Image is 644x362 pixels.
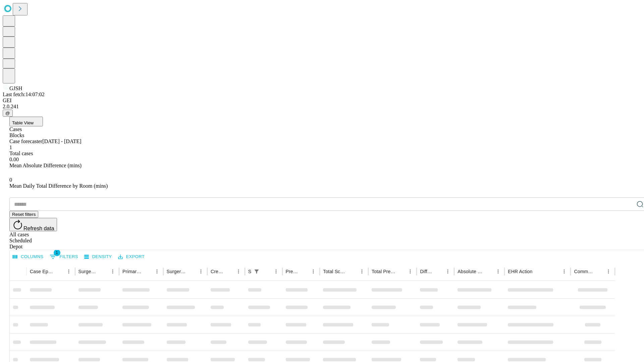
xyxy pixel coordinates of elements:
span: 0.00 [9,157,19,162]
button: Menu [559,267,569,276]
div: 2.0.241 [3,104,641,110]
span: 1 [54,249,60,256]
button: Menu [152,267,162,276]
button: Sort [143,267,152,276]
span: Case forecaster [9,138,42,144]
div: Scheduled In Room Duration [248,269,251,274]
button: @ [3,110,13,117]
span: 1 [9,144,12,150]
div: GEI [3,98,641,104]
div: Case Epic Id [30,269,54,274]
div: EHR Action [508,269,532,274]
span: @ [5,111,10,116]
button: Sort [348,267,357,276]
button: Density [83,252,114,262]
button: Sort [99,267,108,276]
button: Sort [299,267,309,276]
button: Sort [262,267,271,276]
span: Last fetch: 14:07:02 [3,92,45,97]
button: Sort [396,267,406,276]
button: Menu [108,267,117,276]
div: Surgery Name [167,269,186,274]
span: Total cases [9,150,33,156]
span: 0 [9,177,12,183]
span: [DATE] - [DATE] [42,138,81,144]
span: GJSH [9,85,22,91]
button: Menu [357,267,367,276]
span: Table View [12,120,34,125]
div: Primary Service [122,269,142,274]
span: Mean Absolute Difference (mins) [9,163,82,168]
div: Total Predicted Duration [372,269,396,274]
div: Difference [420,269,433,274]
button: Refresh data [9,218,57,231]
button: Menu [406,267,415,276]
button: Sort [187,267,196,276]
button: Menu [443,267,452,276]
button: Table View [9,117,43,126]
div: Creation time [211,269,224,274]
button: Sort [434,267,443,276]
button: Menu [196,267,206,276]
div: 1 active filter [252,267,261,276]
button: Sort [484,267,493,276]
div: Predicted In Room Duration [286,269,299,274]
button: Menu [493,267,503,276]
span: Refresh data [23,226,54,231]
div: Comments [574,269,593,274]
button: Show filters [252,267,261,276]
span: Mean Daily Total Difference by Room (mins) [9,183,108,189]
button: Sort [594,267,604,276]
div: Surgeon Name [78,269,98,274]
button: Reset filters [9,211,38,218]
button: Sort [224,267,234,276]
button: Menu [604,267,613,276]
div: Absolute Difference [458,269,483,274]
button: Menu [234,267,243,276]
div: Total Scheduled Duration [323,269,347,274]
button: Sort [533,267,542,276]
button: Menu [271,267,281,276]
button: Select columns [11,252,45,262]
button: Export [116,252,146,262]
button: Sort [55,267,64,276]
button: Menu [309,267,318,276]
button: Show filters [48,251,80,262]
span: Reset filters [12,212,36,217]
button: Menu [64,267,73,276]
